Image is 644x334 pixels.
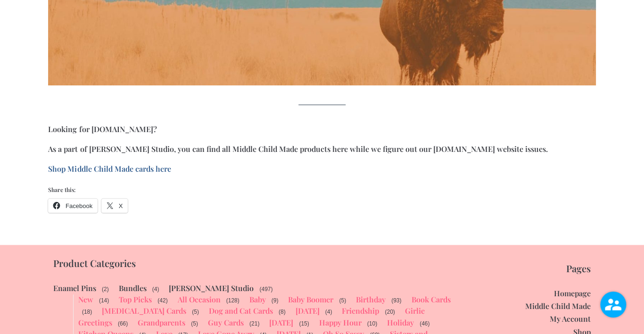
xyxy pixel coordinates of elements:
[102,306,186,316] a: [MEDICAL_DATA] Cards
[48,186,75,193] h3: Share this:
[48,124,595,134] p: Looking for [DOMAIN_NAME]?
[119,283,147,293] a: Bundles
[550,314,591,324] a: My Account
[356,294,386,304] a: Birthday
[342,306,379,316] a: Friendship
[472,263,591,274] p: Pages
[278,308,287,316] span: (8)
[324,308,333,316] span: (4)
[288,294,333,304] a: Baby Boomer
[269,317,293,327] a: [DATE]
[319,317,362,327] a: Happy Hour
[101,285,110,293] span: (2)
[419,319,430,328] span: (46)
[208,317,244,327] a: Guy Cards
[249,294,266,304] a: Baby
[157,296,168,305] span: (42)
[384,308,396,316] span: (20)
[296,306,320,316] a: [DATE]
[390,296,402,305] span: (93)
[178,294,221,304] a: All Occasion
[81,308,93,316] span: (18)
[600,292,626,317] img: user.png
[48,164,171,174] a: Shop Middle Child Made cards here
[119,294,152,304] a: Top Picks
[48,144,595,154] p: As a part of [PERSON_NAME] Studio, you can find all Middle Child Made products here while we figu...
[248,319,260,328] span: (21)
[191,308,200,316] span: (5)
[258,285,273,293] span: (497)
[387,317,414,327] a: Holiday
[78,306,425,327] a: Girlie Greetings
[117,319,129,328] span: (66)
[190,319,199,328] span: (5)
[138,317,185,327] a: Grandparents
[554,288,591,298] a: Homepage
[101,199,128,213] a: X
[151,285,160,293] span: (4)
[119,202,123,209] span: X
[66,202,92,209] span: Facebook
[209,306,273,316] a: Dog and Cat Cards
[525,301,591,311] a: Middle Child Made
[48,199,98,213] a: Facebook
[338,296,347,305] span: (5)
[271,296,280,305] span: (9)
[225,296,240,305] span: (128)
[53,283,96,293] a: Enamel Pins
[411,294,450,304] a: Book Cards
[298,319,310,328] span: (15)
[98,296,110,305] span: (14)
[366,319,378,328] span: (10)
[169,283,254,293] a: [PERSON_NAME] Studio
[78,294,93,304] a: New
[53,258,453,268] p: Product Categories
